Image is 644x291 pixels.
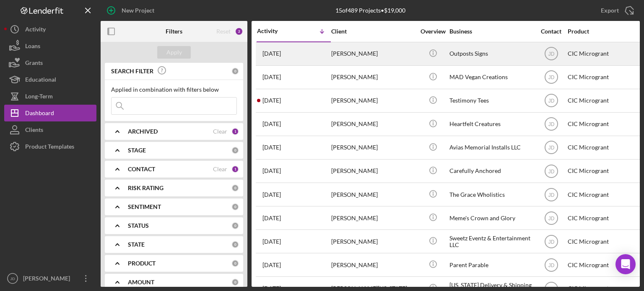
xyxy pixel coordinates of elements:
div: Reset [216,28,231,35]
div: 15 of 489 Projects • $19,000 [335,7,405,14]
div: Open Intercom Messenger [615,254,636,274]
div: 1 [231,128,239,135]
div: Applied in combination with filters below [111,86,237,93]
time: 2025-08-21 21:04 [262,97,281,104]
div: [PERSON_NAME] [331,254,415,276]
div: [PERSON_NAME] [331,113,415,135]
text: JD [548,215,554,221]
text: JD [10,276,15,281]
button: Dashboard [4,105,96,121]
div: Dashboard [25,105,54,124]
button: Educational [4,71,96,88]
button: Activity [4,21,96,38]
div: Testimony Tees [449,90,533,112]
button: Export [592,2,640,19]
button: New Project [101,2,163,19]
text: JD [548,98,554,104]
div: Carefully Anchored [449,160,533,182]
time: 2025-08-20 22:36 [262,191,281,198]
text: JD [548,168,554,174]
div: Clear [213,166,227,173]
text: JD [548,192,554,198]
div: Heartfelt Creatures [449,113,533,135]
div: Clear [213,128,227,135]
div: 0 [231,147,239,154]
button: Clients [4,121,96,138]
div: 1 [231,165,239,173]
text: JD [548,75,554,80]
div: Apply [166,46,182,59]
div: Export [601,2,619,19]
div: Overview [417,28,449,35]
time: 2025-08-20 18:20 [262,215,281,221]
text: JD [548,239,554,245]
b: AMOUNT [128,279,154,286]
div: 0 [231,241,239,248]
b: STATUS [128,222,149,229]
text: JD [548,51,554,57]
time: 2025-08-19 22:47 [262,262,281,268]
b: SEARCH FILTER [111,68,153,75]
div: Parent Parable [449,254,533,276]
button: Grants [4,54,96,71]
div: 2 [235,27,243,36]
div: [PERSON_NAME] [331,66,415,88]
time: 2025-08-23 16:53 [262,50,281,57]
div: Avias Memorial Installs LLC [449,136,533,159]
div: Business [449,28,533,35]
button: Product Templates [4,138,96,155]
div: [PERSON_NAME] [331,230,415,252]
text: JD [548,145,554,151]
b: STATE [128,241,145,248]
time: 2025-08-21 13:53 [262,121,281,127]
div: Client [331,28,415,35]
time: 2025-08-20 02:46 [262,238,281,245]
div: [PERSON_NAME] [331,160,415,182]
div: [PERSON_NAME] [331,183,415,206]
div: MAD Vegan Creations [449,66,533,88]
text: JD [548,262,554,268]
div: 0 [231,278,239,286]
div: Outposts Signs [449,43,533,65]
div: Activity [257,28,294,34]
div: 0 [231,184,239,192]
div: Long-Term [25,88,53,107]
div: Sweetz Eventz & Entertainment LLC [449,230,533,252]
div: [PERSON_NAME] [331,43,415,65]
div: [PERSON_NAME] [331,136,415,159]
div: Product Templates [25,138,74,157]
div: Meme's Crown and Glory [449,207,533,229]
b: RISK RATING [128,185,164,191]
div: [PERSON_NAME] [331,90,415,112]
div: Loans [25,38,40,57]
div: Grants [25,54,43,73]
b: CONTACT [128,166,155,173]
button: JD[PERSON_NAME] [4,270,96,287]
b: PRODUCT [128,260,156,267]
div: 0 [231,203,239,211]
div: 0 [231,260,239,267]
time: 2025-08-20 23:05 [262,167,281,174]
button: Loans [4,38,96,54]
div: Contact [535,28,567,35]
b: ARCHIVED [128,128,158,135]
div: Clients [25,121,43,140]
div: The Grace Wholistics [449,183,533,206]
button: Apply [157,46,191,59]
div: [PERSON_NAME] [331,207,415,229]
div: Educational [25,71,56,90]
time: 2025-08-21 02:18 [262,144,281,151]
time: 2025-08-21 21:16 [262,74,281,80]
text: JD [548,121,554,127]
div: [PERSON_NAME] [21,270,75,289]
div: 0 [231,67,239,75]
button: Long-Term [4,88,96,105]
